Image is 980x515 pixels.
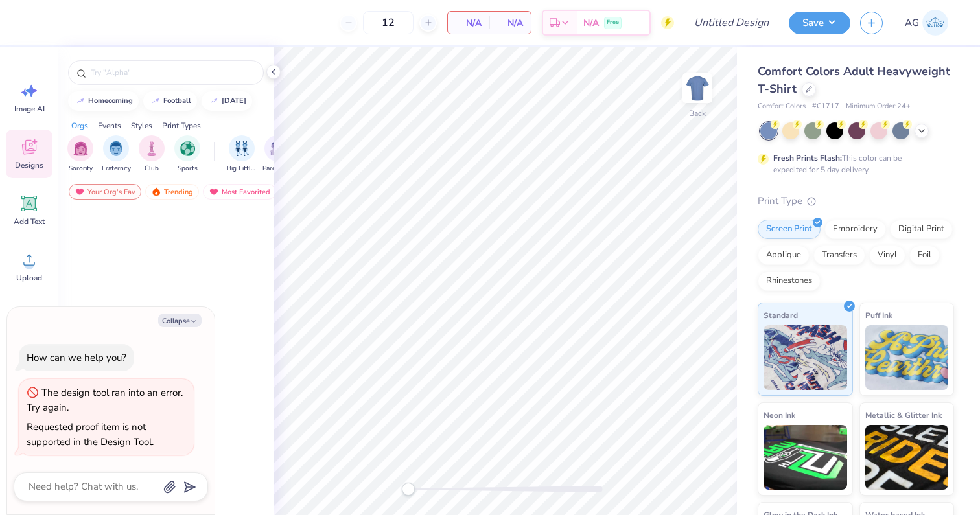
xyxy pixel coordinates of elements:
[758,220,821,239] div: Screen Print
[865,425,949,490] img: Metallic & Glitter Ink
[67,135,93,174] button: filter button
[102,164,131,174] span: Fraternity
[824,220,886,239] div: Embroidery
[98,120,121,132] div: Events
[150,97,161,105] img: trend_line.gif
[773,153,842,163] strong: Fresh Prints Flash:
[813,246,865,265] div: Transfers
[178,164,198,174] span: Sports
[890,220,953,239] div: Digital Print
[16,273,42,283] span: Upload
[758,271,821,291] div: Rhinestones
[270,141,285,156] img: Parent's Weekend Image
[869,246,905,265] div: Vinyl
[14,104,45,114] span: Image AI
[758,63,950,97] span: Comfort Colors Adult Heavyweight T-Shirt
[235,141,249,156] img: Big Little Reveal Image
[131,120,152,132] div: Styles
[583,16,599,30] span: N/A
[812,101,839,112] span: # C1717
[69,184,141,200] div: Your Org's Fav
[139,135,165,174] button: filter button
[27,351,126,364] div: How can we help you?
[209,187,219,196] img: most_fav.gif
[262,164,292,174] span: Parent's Weekend
[227,135,257,174] button: filter button
[607,18,619,27] span: Free
[151,187,161,196] img: trending.gif
[73,141,88,156] img: Sorority Image
[75,97,86,105] img: trend_line.gif
[102,135,131,174] div: filter for Fraternity
[158,314,202,327] button: Collapse
[905,16,919,30] span: AG
[145,164,159,174] span: Club
[139,135,165,174] div: filter for Club
[262,135,292,174] div: filter for Parent's Weekend
[109,141,123,156] img: Fraternity Image
[209,97,219,105] img: trend_line.gif
[174,135,200,174] button: filter button
[764,308,798,322] span: Standard
[145,184,199,200] div: Trending
[865,408,942,422] span: Metallic & Glitter Ink
[764,425,847,490] img: Neon Ink
[75,187,85,196] img: most_fav.gif
[684,75,710,101] img: Back
[456,16,482,30] span: N/A
[758,194,954,209] div: Print Type
[68,91,139,111] button: homecoming
[497,16,523,30] span: N/A
[865,325,949,390] img: Puff Ink
[14,216,45,227] span: Add Text
[143,91,197,111] button: football
[764,325,847,390] img: Standard
[846,101,911,112] span: Minimum Order: 24 +
[222,97,246,104] div: halloween
[71,120,88,132] div: Orgs
[262,135,292,174] button: filter button
[764,408,795,422] span: Neon Ink
[789,12,850,34] button: Save
[180,141,195,156] img: Sports Image
[88,97,133,104] div: homecoming
[909,246,940,265] div: Foil
[67,135,93,174] div: filter for Sorority
[689,108,706,119] div: Back
[227,135,257,174] div: filter for Big Little Reveal
[15,160,43,170] span: Designs
[402,483,415,496] div: Accessibility label
[102,135,131,174] button: filter button
[922,10,948,36] img: Ana Gonzalez
[363,11,414,34] input: – –
[162,120,201,132] div: Print Types
[758,101,806,112] span: Comfort Colors
[27,420,154,448] div: Requested proof item is not supported in the Design Tool.
[773,152,933,176] div: This color can be expedited for 5 day delivery.
[89,66,255,79] input: Try "Alpha"
[27,386,183,414] div: The design tool ran into an error. Try again.
[865,308,892,322] span: Puff Ink
[202,91,252,111] button: [DATE]
[203,184,276,200] div: Most Favorited
[145,141,159,156] img: Club Image
[758,246,810,265] div: Applique
[684,10,779,36] input: Untitled Design
[163,97,191,104] div: football
[899,10,954,36] a: AG
[174,135,200,174] div: filter for Sports
[69,164,93,174] span: Sorority
[227,164,257,174] span: Big Little Reveal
